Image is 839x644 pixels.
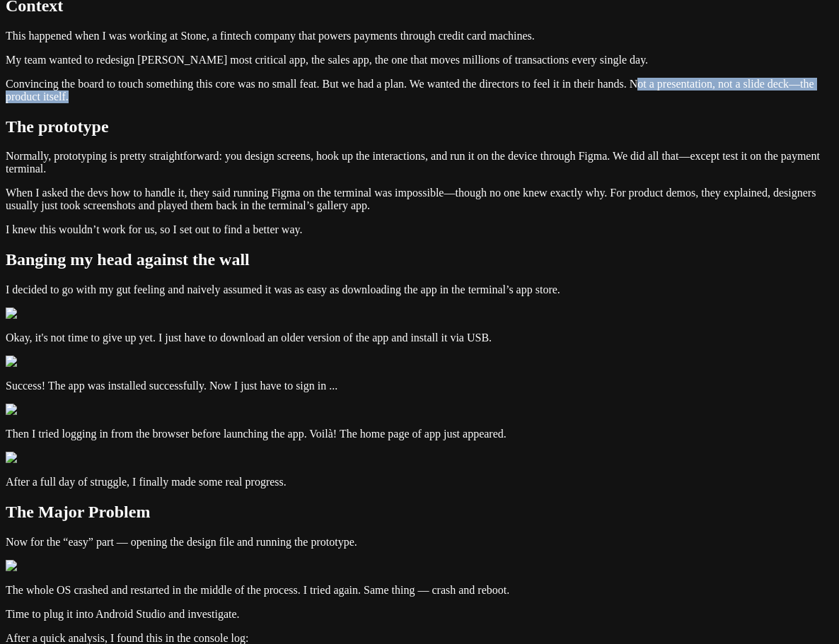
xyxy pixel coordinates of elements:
[6,223,833,236] p: I knew this wouldn’t work for us, so I set out to find a better way.
[6,308,45,320] img: Image
[6,503,833,522] h2: The Major Problem
[6,404,45,416] img: Image
[6,428,833,440] p: Then I tried logging in from the browser before launching the app. Voilà! The home page of app ju...
[6,380,833,392] p: Success! The app was installed successfully. Now I just have to sign in ...
[6,608,833,621] p: Time to plug it into Android Studio and investigate.
[6,54,833,66] p: My team wanted to redesign [PERSON_NAME] most critical app, the sales app, the one that moves mil...
[6,356,45,368] img: Image
[6,476,833,488] p: After a full day of struggle, I finally made some real progress.
[6,250,833,269] h2: Banging my head against the wall
[6,150,833,175] p: Normally, prototyping is pretty straightforward: you design screens, hook up the interactions, an...
[6,584,833,597] p: The whole OS crashed and restarted in the middle of the process. I tried again. Same thing — cras...
[6,78,833,103] p: Convincing the board to touch something this core was no small feat. But we had a plan. We wanted...
[6,187,833,212] p: When I asked the devs how to handle it, they said running Figma on the terminal was impossible—th...
[6,117,833,136] h2: The prototype
[6,452,45,464] img: Image
[6,536,833,549] p: Now for the “easy” part — opening the design file and running the prototype.
[6,560,45,573] img: Image
[6,332,833,344] p: Okay, it's not time to give up yet. I just have to download an older version of the app and insta...
[6,30,833,42] p: This happened when I was working at Stone, a fintech company that powers payments through credit ...
[6,283,833,296] p: I decided to go with my gut feeling and naively assumed it was as easy as downloading the app in ...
